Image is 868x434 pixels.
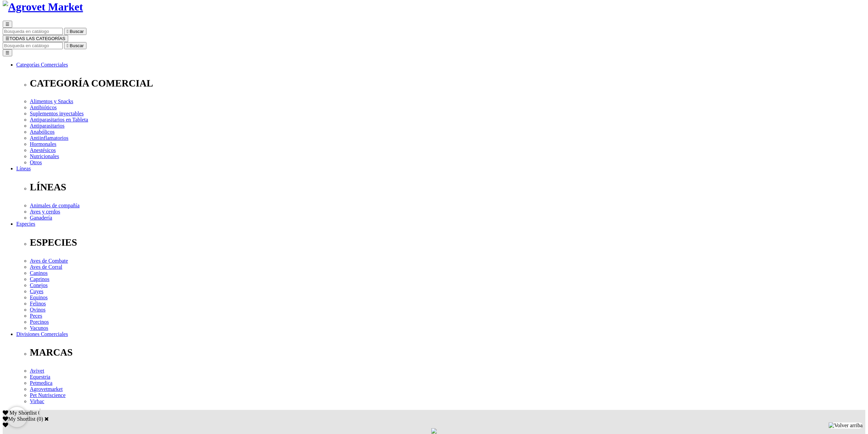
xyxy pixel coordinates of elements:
a: Peces [30,313,42,319]
p: LÍNEAS [30,182,865,193]
span: 0 [38,410,41,416]
iframe: Brevo live chat [7,407,27,427]
a: Caninos [30,270,47,276]
a: Vacunos [30,325,48,331]
label: 0 [39,416,41,422]
input: Buscar [3,42,63,49]
a: Felinos [30,301,46,306]
input: Buscar [3,28,63,35]
p: MARCAS [30,347,865,358]
img: loading.gif [431,428,437,434]
a: Especies [16,221,35,227]
span: ☰ [5,36,9,41]
a: Equestria [30,374,50,380]
a: Virbac [30,398,44,404]
a: Conejos [30,282,47,288]
a: Suplementos inyectables [30,111,84,116]
a: Categorías Comerciales [16,62,68,68]
a: Avivet [30,368,44,374]
a: Líneas [16,166,31,171]
a: Pet Nutriscience [30,392,65,398]
a: Caprinos [30,276,50,282]
span: Buscar [70,43,84,48]
a: Antibióticos [30,105,57,110]
a: Nutricionales [30,153,59,159]
a: Hormonales [30,141,56,147]
button: ☰TODAS LAS CATEGORÍAS [3,35,68,42]
a: Antiparasitarios en Tableta [30,117,88,122]
a: Ovinos [30,307,45,313]
a: Aves de Combate [30,258,68,264]
button:  Buscar [64,42,86,49]
p: ESPECIES [30,237,865,248]
button: ☰ [3,21,12,28]
a: Aves y cerdos [30,209,60,214]
a: Otros [30,159,42,165]
a: Equinos [30,295,47,300]
a: Petmedica [30,380,53,386]
a: Antiinflamatorios [30,135,68,141]
a: Ganadería [30,215,52,221]
a: Anabólicos [30,129,55,135]
label: My Shortlist [3,416,35,422]
img: Agrovet Market [3,1,83,13]
img: Volver arriba [829,422,863,429]
span: Buscar [70,29,84,34]
button:  Buscar [64,28,86,35]
a: Alimentos y Snacks [30,98,73,104]
i:  [67,29,68,34]
a: Porcinos [30,319,49,325]
a: Cerrar [44,416,49,421]
a: Agrovetmarket [30,386,63,392]
i:  [67,43,68,48]
a: Anestésicos [30,147,56,153]
p: CATEGORÍA COMERCIAL [30,78,865,89]
a: Antiparasitarios [30,123,64,129]
a: Aves de Corral [30,264,62,270]
span: ( ) [37,416,43,422]
a: Animales de compañía [30,203,80,208]
a: Divisiones Comerciales [16,331,68,337]
span: ☰ [5,22,9,27]
button: ☰ [3,49,12,56]
a: Cuyes [30,288,43,294]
